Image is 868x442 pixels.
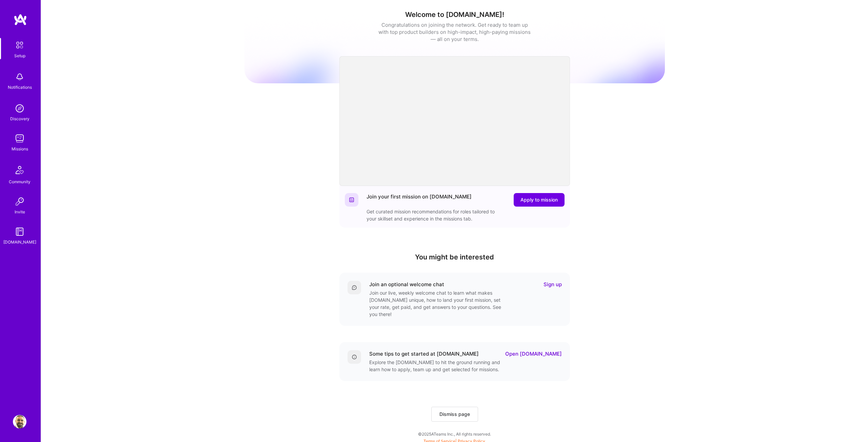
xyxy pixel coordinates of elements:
img: Comment [352,285,357,290]
img: guide book [13,225,26,238]
div: Notifications [8,84,32,91]
h1: Welcome to [DOMAIN_NAME]! [244,10,665,19]
div: Join our live, weekly welcome chat to learn what makes [DOMAIN_NAME] unique, how to land your fir... [369,289,505,318]
img: bell [13,70,26,84]
h4: You might be interested [339,253,570,261]
div: Missions [12,145,28,152]
iframe: video [339,56,570,186]
div: Community [9,178,31,185]
span: Apply to mission [520,196,558,203]
div: Join an optional welcome chat [369,281,444,288]
div: [DOMAIN_NAME] [3,238,36,246]
img: Invite [13,195,26,208]
img: discovery [13,102,26,115]
img: Website [349,197,354,203]
img: Community [12,162,28,178]
div: Invite [15,208,25,215]
div: Discovery [10,115,29,122]
img: logo [14,14,27,26]
a: Sign up [544,281,562,288]
img: Details [352,354,357,360]
div: Explore the [DOMAIN_NAME] to hit the ground running and learn how to apply, team up and get selec... [369,359,505,373]
img: User Avatar [13,415,26,428]
div: Congratulations on joining the network. Get ready to team up with top product builders on high-im... [378,21,531,43]
div: Join your first mission on [DOMAIN_NAME] [367,193,472,207]
div: Some tips to get started at [DOMAIN_NAME] [369,350,479,357]
a: Open [DOMAIN_NAME] [505,350,562,357]
img: teamwork [13,132,26,145]
img: setup [13,38,27,52]
span: Dismiss page [439,411,470,418]
div: Get curated mission recommendations for roles tailored to your skillset and experience in the mis... [367,208,502,222]
div: Setup [14,52,25,59]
